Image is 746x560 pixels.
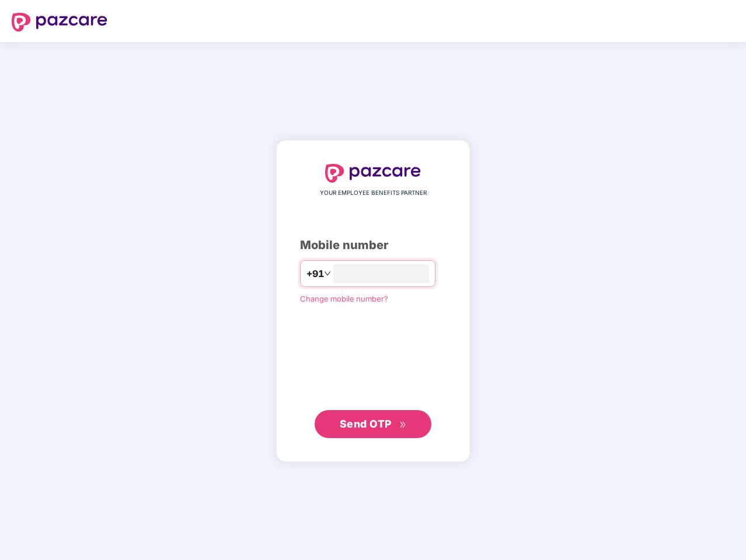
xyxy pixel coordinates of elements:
[300,294,388,303] a: Change mobile number?
[300,236,446,254] div: Mobile number
[399,421,407,429] span: double-right
[315,410,431,438] button: Send OTPdouble-right
[325,164,421,183] img: logo
[340,418,392,430] span: Send OTP
[12,13,107,32] img: logo
[324,270,331,277] span: down
[306,267,324,281] span: +91
[320,188,427,198] span: YOUR EMPLOYEE BENEFITS PARTNER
